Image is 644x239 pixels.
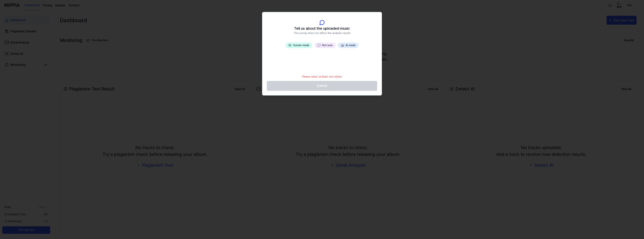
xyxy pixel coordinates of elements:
button: 🎼Human-made [285,43,312,48]
span: 💬 [318,44,321,47]
span: 🤖 [341,44,344,47]
span: Tell us about the uploaded music [294,26,350,31]
div: Please select at least one option [300,73,344,81]
button: 🤖AI-made [338,43,359,48]
button: 💬Not sure [315,43,336,48]
span: This survey does not affect the analysis results [294,31,351,35]
span: 🎼 [288,44,292,47]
